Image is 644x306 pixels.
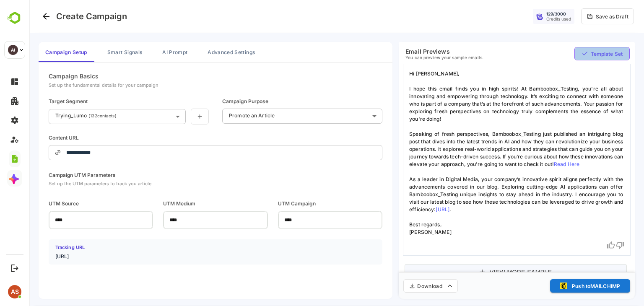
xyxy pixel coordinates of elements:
[19,135,65,141] div: Content URL
[27,11,98,21] h4: Create Campaign
[26,254,39,259] h4: [URL]
[380,70,595,78] p: Hi [PERSON_NAME],
[126,42,165,62] button: AI Prompt
[19,172,122,178] div: Campaign UTM Parameters
[376,48,454,55] h6: Email Previews
[4,10,26,26] img: BambooboxLogoMark.f1c84d78b4c51b1a7b5f700c9845e183.svg
[249,200,353,207] span: UTM Campaign
[561,51,593,57] p: Template Set
[9,42,363,62] div: campaign tabs
[200,112,245,119] p: Promote an Article
[19,82,129,88] div: Set up the fundamental details for your campaign
[380,130,595,168] p: Speaking of fresh perspectives, Bamboobox_Testing just published an intriguing blog post that div...
[171,42,232,62] button: Advanced Settings
[26,244,55,250] h4: Tracking URL
[525,161,550,167] a: Read Here
[9,42,65,62] button: Campaign Setup
[376,55,454,60] p: You can preview your sample emails.
[380,221,595,236] p: Best regards, [PERSON_NAME]
[545,47,600,60] button: Template Set
[406,206,420,213] a: [URL]
[19,73,69,80] div: Campaign Basics
[10,10,23,23] button: Go back
[380,176,595,213] p: As a leader in Digital Media, your company’s innovative spirit aligns perfectly with the advancem...
[71,42,119,62] button: Smart Signals
[134,200,238,207] span: UTM Medium
[8,285,21,298] div: AS
[521,279,601,293] button: Push toMAILCHIMP
[552,8,605,24] button: Save as Draft
[566,13,599,20] div: Save as Draft
[517,11,537,16] div: 129 / 3000
[19,200,124,207] span: UTM Source
[193,98,239,104] div: Campaign Purpose
[19,181,122,187] div: Set up the UTM parameters to track you article
[374,279,428,293] button: Download
[375,264,597,280] button: View More Sample
[543,283,591,289] p: Push to MAILCHIMP
[9,262,20,274] button: Logout
[517,16,542,21] div: Credits used
[26,112,57,119] p: Trying_Lumo
[8,45,18,55] div: AI
[59,113,87,118] p: ( 132 contacts)
[380,85,595,123] p: I hope this email finds you in high spirits! At Bamboobox_Testing, you're all about innovating an...
[19,98,58,104] div: Target Segment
